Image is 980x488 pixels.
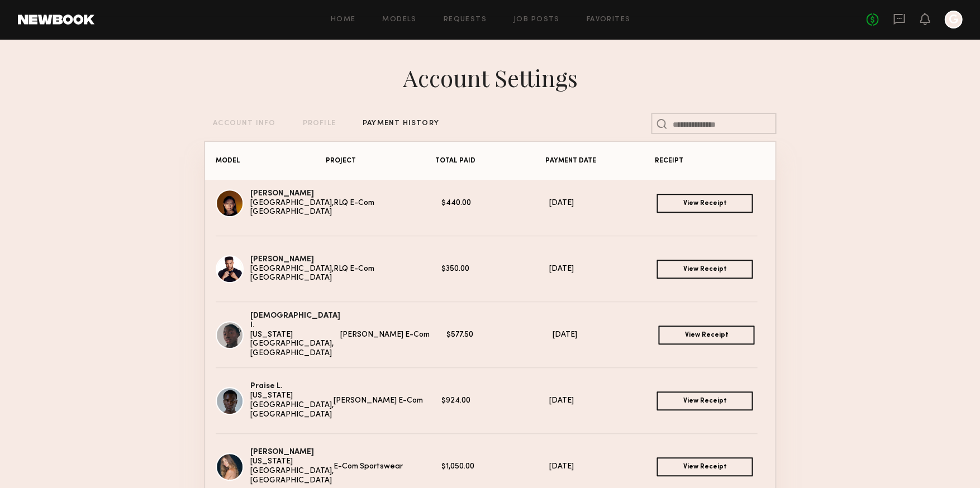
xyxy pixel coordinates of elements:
[250,391,334,419] div: [US_STATE][GEOGRAPHIC_DATA], [GEOGRAPHIC_DATA]
[302,120,335,127] div: PROFILE
[216,387,244,415] img: Praise L.
[334,462,441,472] div: E-Com Sportswear
[250,256,314,263] a: [PERSON_NAME]
[553,331,659,340] div: [DATE]
[549,462,657,472] div: [DATE]
[658,326,754,345] a: View Receipt
[250,265,334,284] div: [GEOGRAPHIC_DATA], [GEOGRAPHIC_DATA]
[656,457,753,476] a: View Receipt
[340,331,446,340] div: [PERSON_NAME] E-Com
[403,62,578,93] div: Account Settings
[655,157,764,165] div: RECEIPT
[325,157,435,165] div: PROJECT
[549,199,657,208] div: [DATE]
[250,448,314,456] a: [PERSON_NAME]
[441,199,549,208] div: $440.00
[656,391,753,410] a: View Receipt
[216,321,244,349] img: Ebahi I.
[441,462,549,472] div: $1,050.00
[250,199,334,218] div: [GEOGRAPHIC_DATA], [GEOGRAPHIC_DATA]
[216,189,244,217] img: Alina K.
[213,120,275,127] div: ACCOUNT INFO
[363,120,439,127] div: PAYMENT HISTORY
[382,16,416,23] a: Models
[216,453,244,481] img: Johanna S.
[334,265,441,274] div: RLQ E-Com
[250,190,314,197] a: [PERSON_NAME]
[435,157,545,165] div: TOTAL PAID
[334,199,441,208] div: RLQ E-Com
[250,312,340,329] a: [DEMOGRAPHIC_DATA] I.
[446,331,553,340] div: $577.50
[250,382,283,390] a: Praise L.
[944,11,962,28] a: G
[216,255,244,283] img: Zach S.
[586,16,630,23] a: Favorites
[444,16,487,23] a: Requests
[216,157,325,165] div: MODEL
[441,396,549,406] div: $924.00
[441,265,549,274] div: $350.00
[331,16,356,23] a: Home
[549,396,657,406] div: [DATE]
[250,331,340,358] div: [US_STATE][GEOGRAPHIC_DATA], [GEOGRAPHIC_DATA]
[334,396,441,406] div: [PERSON_NAME] E-Com
[250,457,334,485] div: [US_STATE][GEOGRAPHIC_DATA], [GEOGRAPHIC_DATA]
[656,260,753,279] a: View Receipt
[513,16,560,23] a: Job Posts
[549,265,657,274] div: [DATE]
[545,157,654,165] div: PAYMENT DATE
[656,194,753,213] a: View Receipt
